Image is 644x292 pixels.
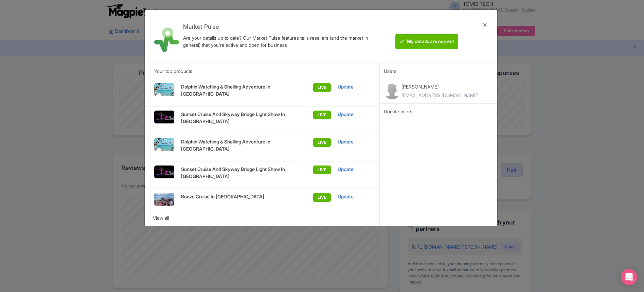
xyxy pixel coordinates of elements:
div: Update users [384,108,493,115]
div: Update [338,111,370,118]
p: [PERSON_NAME] [401,83,478,90]
div: Update [338,193,370,200]
div: Your top products [145,63,379,79]
img: oh09wxpvnil3ojomurwh.jpg [154,138,174,151]
img: contact-b11cc6e953956a0c50a2f97983291f06.png [384,83,400,99]
p: Dolphin Watching & Shelling Adventure In [GEOGRAPHIC_DATA] [181,83,292,97]
div: Are your details up to date? Our Market Pulse features tells resellers (and the market in general... [183,34,377,48]
img: St_P1_airs58.jpg [154,111,174,123]
div: Update [338,83,370,91]
p: Sunset Cruise And Skyway Bridge Light Show In [GEOGRAPHIC_DATA] [181,166,292,180]
div: View all [153,214,371,222]
div: Update [338,138,370,145]
btn: My details are current [395,34,458,49]
img: market_pulse-1-0a5220b3d29e4a0de46fb7534bebe030.svg [154,27,179,52]
img: vmignflldhnsnzcsmnob.png [154,193,174,206]
p: Booze Cruise In [GEOGRAPHIC_DATA] [181,193,292,200]
div: Update [338,166,370,173]
p: Dolphin Watching & Shelling Adventure In [GEOGRAPHIC_DATA] [181,138,292,152]
img: oh09wxpvnil3ojomurwh.jpg [154,83,174,96]
div: Open Intercom Messenger [621,269,637,285]
div: [EMAIL_ADDRESS][DOMAIN_NAME] [401,92,478,99]
img: St_P1_airs58.jpg [154,166,174,178]
h4: Market Pulse [183,23,377,30]
div: Users [380,63,497,79]
p: Sunset Cruise And Skyway Bridge Light Show In [GEOGRAPHIC_DATA] [181,111,292,125]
